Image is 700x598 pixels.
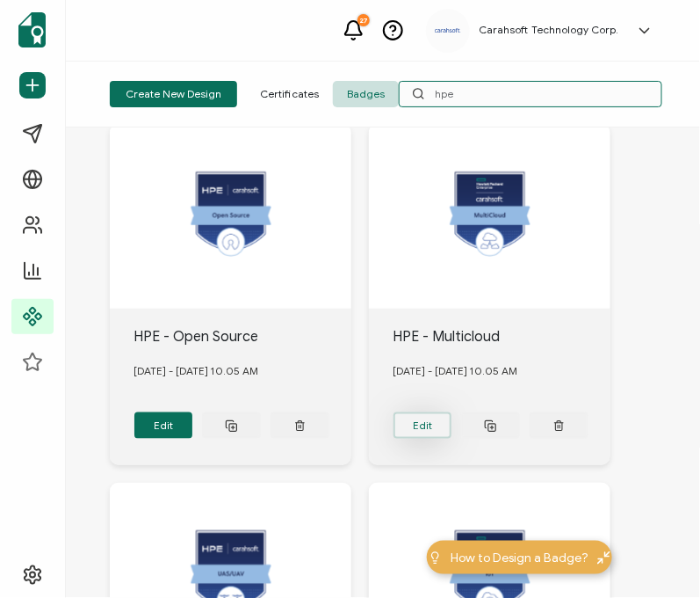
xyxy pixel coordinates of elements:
button: Create New Design [110,81,237,107]
iframe: Chat Widget [612,514,700,598]
div: [DATE] - [DATE] 10.05 AM [134,347,352,395]
img: sertifier-logomark-colored.svg [18,12,46,47]
button: Edit [134,412,193,439]
span: Certificates [246,81,333,107]
div: HPE - Multicloud [393,326,611,347]
input: Search [399,81,662,107]
span: How to Design a Badge? [451,549,588,567]
span: Badges [333,81,399,107]
h5: Carahsoft Technology Corp. [479,24,618,36]
div: [DATE] - [DATE] 10.05 AM [393,347,611,395]
div: HPE - Open Source [134,326,352,347]
img: a9ee5910-6a38-4b3f-8289-cffb42fa798b.svg [435,28,461,33]
div: 27 [357,14,370,26]
img: minimize-icon.svg [597,551,610,565]
button: Edit [393,412,452,439]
